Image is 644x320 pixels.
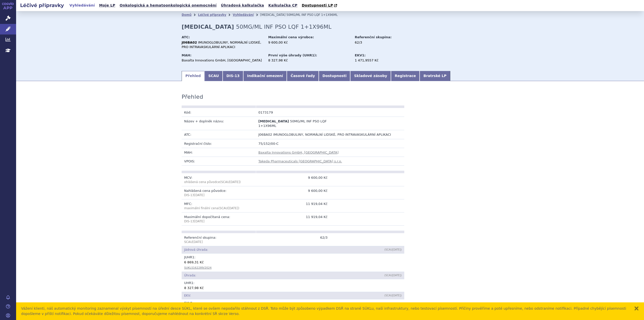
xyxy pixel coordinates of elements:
[182,108,256,117] td: Kód:
[205,71,223,81] a: SCAU
[182,173,256,186] td: MCV:
[182,130,256,139] td: ATC:
[355,53,366,57] strong: EKV1:
[420,71,450,81] a: Bratrské LP
[182,53,191,57] strong: MAH:
[260,13,285,17] span: [MEDICAL_DATA]
[16,2,68,9] h2: Léčivé přípravky
[268,35,314,39] strong: Maximální cena výrobce:
[350,71,391,81] a: Skladové zásoby
[391,71,420,81] a: Registrace
[182,233,256,246] td: Referenční skupina:
[182,279,404,292] td: UHR :
[243,71,287,81] a: Indikační omezení
[268,40,350,45] div: 9 600,00 Kč
[194,220,205,223] span: [DATE]
[287,13,338,17] span: 50MG/ML INF PSO LQF 1+1X96ML
[182,58,263,63] div: Baxalta Innovations GmbH, [GEOGRAPHIC_DATA]
[229,180,240,184] span: [DATE]
[182,212,256,226] td: Maximální dopočítaná cena:
[118,2,218,9] a: Onkologická a hematoonkologická onemocnění
[98,2,117,9] a: Moje LP
[392,248,401,251] span: [DATE]
[256,186,330,199] td: 9 600,00 Kč
[182,41,261,49] span: IMUNOGLOBULINY, NORMÁLNÍ LIDSKÉ, PRO INTRAVASKULÁRNÍ APLIKACI
[182,254,404,272] td: JUHR :
[182,117,256,130] td: Název + doplněk názvu:
[68,2,96,9] a: Vyhledávání
[184,180,220,184] span: ohlášená cena původce
[219,2,266,9] a: Úhradová kalkulačka
[198,13,226,17] a: Léčivé přípravky
[192,240,203,244] span: [DATE]
[182,41,197,44] strong: J06BA02
[236,24,331,30] span: 50MG/ML INF PSO LQF 1+1X96ML
[355,40,411,45] div: 62/3
[223,71,243,81] a: DIS-13
[184,285,402,290] div: 8 327,98 Kč
[218,206,239,210] span: (SCAU )
[182,71,205,81] a: Přehled
[182,272,330,279] td: Úhrada:
[182,35,190,39] strong: ATC:
[355,58,411,63] div: 1 471,9557 Kč
[273,133,391,136] span: IMUNOGLOBULINY, NORMÁLNÍ LIDSKÉ, PRO INTRAVASKULÁRNÍ APLIKACI
[182,139,256,148] td: Registrační číslo:
[258,119,289,123] span: [MEDICAL_DATA]
[392,274,401,277] span: [DATE]
[182,94,203,100] h3: Přehled
[182,292,330,299] td: EKV:
[258,151,339,154] a: Baxalta Innovations GmbH, [GEOGRAPHIC_DATA]
[233,13,254,17] a: Vyhledávání
[256,199,330,212] td: 11 919,04 Kč
[182,148,256,157] td: MAH:
[182,246,330,254] td: Jádrová úhrada:
[319,71,350,81] a: Dostupnosti
[184,240,253,244] p: SCAU
[182,157,256,166] td: VPOIS:
[384,294,402,297] span: (SCAU )
[184,206,253,210] p: maximální finální cena
[256,108,330,117] td: 0173179
[182,24,234,30] strong: [MEDICAL_DATA]
[300,2,340,9] a: Dostupnosti LP
[258,159,342,163] a: Takeda Pharmaceuticals [GEOGRAPHIC_DATA] s.r.o.
[191,281,193,285] span: 1
[184,266,212,269] a: SUKLS162289/2024
[287,71,319,81] a: Časové řady
[355,35,391,39] strong: Referenční skupina:
[184,193,253,197] p: DIS-13
[192,255,194,259] span: 1
[256,212,330,226] td: 11 919,04 Kč
[268,53,317,57] strong: První výše úhrady (UHR1):
[256,139,404,148] td: 75/152/00-C
[256,233,330,246] td: 62/3
[21,306,629,316] div: Vážení klienti, náš automatický monitoring zaznamenal výskyt písemností na úřední desce SÚKL, kte...
[194,193,205,197] span: [DATE]
[228,206,238,210] span: [DATE]
[184,180,241,184] span: (SCAU )
[184,260,402,265] div: 6 869,31 Kč
[256,173,330,186] td: 9 600,00 Kč
[302,3,333,7] span: Dostupnosti LP
[182,13,191,17] a: Domů
[184,219,253,224] p: DIS-13
[191,301,193,305] span: 1
[384,248,402,251] span: (SCAU )
[182,186,256,199] td: Nahlášená cena původce:
[258,133,272,136] span: J06BA02
[634,306,639,311] button: zavřít
[268,58,350,63] div: 8 327,98 Kč
[182,199,256,212] td: MFC:
[392,294,401,297] span: [DATE]
[258,119,327,128] span: 50MG/ML INF PSO LQF 1+1X96ML
[384,274,402,277] span: (SCAU )
[267,2,299,9] a: Kalkulačka CP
